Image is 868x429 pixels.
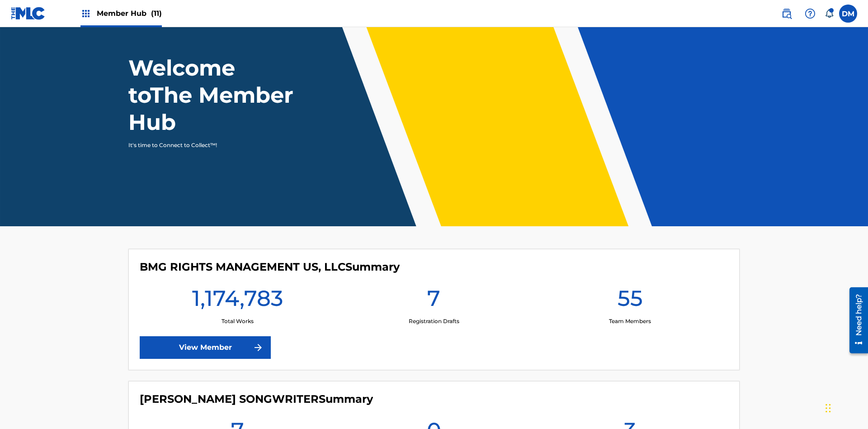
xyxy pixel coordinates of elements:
img: MLC Logo [11,7,46,20]
p: Team Members [609,317,651,325]
span: (11) [151,9,162,18]
h1: 1,174,783 [192,285,283,317]
h1: 7 [427,285,440,317]
a: View Member [140,336,271,359]
p: It's time to Connect to Collect™! [128,141,285,149]
iframe: Resource Center [843,284,868,358]
img: help [805,8,816,19]
h4: BMG RIGHTS MANAGEMENT US, LLC [140,260,400,274]
p: Registration Drafts [409,317,459,325]
iframe: Chat Widget [823,386,868,429]
div: Notifications [825,9,834,18]
img: f7272a7cc735f4ea7f67.svg [253,342,264,353]
p: Total Works [222,317,254,325]
img: Top Rightsholders [80,8,91,19]
a: Public Search [778,5,796,23]
h4: CLEO SONGWRITER [140,392,373,406]
div: Help [801,5,819,23]
h1: 55 [618,285,643,317]
span: Member Hub [97,8,162,19]
img: search [781,8,792,19]
div: Drag [826,395,831,422]
h1: Welcome to The Member Hub [128,54,297,136]
div: User Menu [839,5,857,23]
